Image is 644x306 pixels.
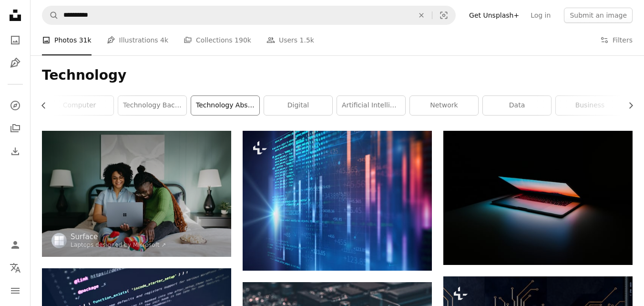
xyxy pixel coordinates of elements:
a: technology background [118,96,186,115]
a: Surface [71,232,166,242]
button: Menu [6,281,25,300]
a: data [483,96,551,115]
span: 1.5k [300,35,314,45]
form: Find visuals sitewide [42,6,456,25]
button: scroll list to the right [622,96,633,115]
a: a woman sitting on a bed using a laptop [42,190,231,198]
h1: Technology [42,67,633,84]
img: a woman sitting on a bed using a laptop [42,131,231,257]
span: 190k [235,35,251,45]
button: scroll list to the left [42,96,52,115]
a: network [410,96,478,115]
button: Language [6,258,25,277]
a: Log in [525,8,556,23]
span: 4k [160,35,168,45]
a: Laptops designed by Microsoft ↗ [71,242,166,248]
a: digital [264,96,332,115]
a: digital code number abstract background, represent coding technology and programming languages. [243,196,432,205]
a: gray and black laptop computer on surface [443,193,633,202]
a: Illustrations 4k [107,25,168,55]
button: Clear [411,6,432,24]
img: digital code number abstract background, represent coding technology and programming languages. [243,131,432,271]
a: Collections 190k [184,25,251,55]
a: Explore [6,96,25,115]
a: Users 1.5k [266,25,314,55]
a: computer [45,96,113,115]
a: Log in / Sign up [6,235,25,254]
button: Submit an image [564,8,633,23]
img: Go to Surface's profile [51,233,67,248]
a: Get Unsplash+ [463,8,525,23]
button: Search Unsplash [42,6,59,24]
img: gray and black laptop computer on surface [443,131,633,265]
a: business [556,96,624,115]
a: Photos [6,31,25,50]
a: Collections [6,119,25,138]
a: Illustrations [6,53,25,73]
button: Visual search [432,6,455,24]
a: artificial intelligence [337,96,405,115]
a: technology abstract [191,96,259,115]
a: Home — Unsplash [6,6,25,27]
button: Filters [600,25,633,55]
a: Download History [6,142,25,161]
